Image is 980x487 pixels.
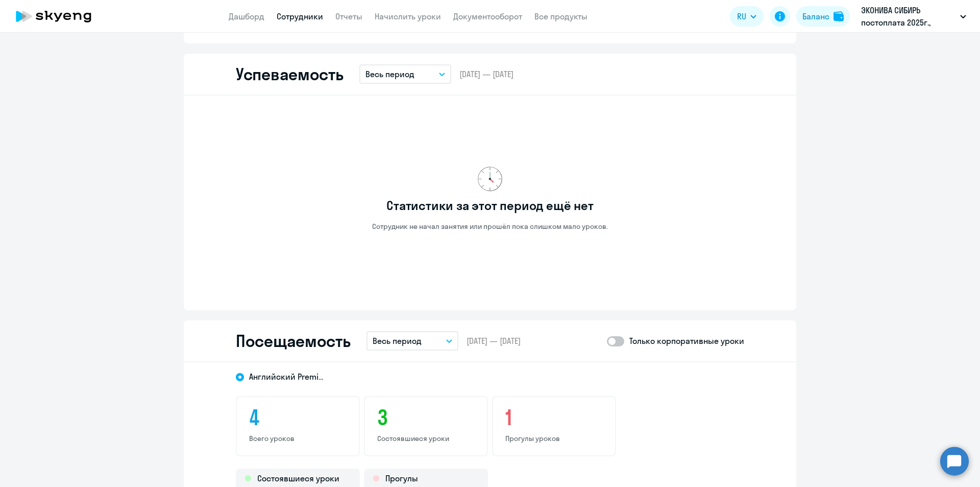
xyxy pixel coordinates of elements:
p: Состоявшиеся уроки [377,434,475,443]
h2: Посещаемость [236,331,350,351]
span: [DATE] — [DATE] [459,68,513,80]
h3: 1 [505,405,603,430]
button: RU [730,6,764,27]
img: no-data [478,167,502,191]
h3: Статистики за этот период ещё нет [386,197,593,214]
button: Весь период [366,331,458,351]
a: Сотрудники [277,11,323,21]
a: Начислить уроки [375,11,441,21]
p: Прогулы уроков [505,434,603,443]
p: Весь период [373,335,422,347]
a: Документооборот [453,11,522,21]
a: Отчеты [335,11,362,21]
p: Только корпоративные уроки [629,335,744,347]
h3: 3 [377,405,475,430]
h3: 4 [249,405,347,430]
img: balance [834,11,844,21]
span: [DATE] — [DATE] [467,335,521,346]
h2: Успеваемость [236,64,343,84]
button: Весь период [359,64,451,84]
p: Весь период [365,68,414,80]
button: ЭКОНИВА СИБИРЬ постоплата 2025г., ЭКОНИВАСИБИРЬ, ООО [856,4,971,29]
p: ЭКОНИВА СИБИРЬ постоплата 2025г., ЭКОНИВАСИБИРЬ, ООО [861,4,956,29]
span: Английский Premium [249,371,326,382]
div: Баланс [802,10,829,22]
p: Сотрудник не начал занятия или прошёл пока слишком мало уроков. [372,222,608,231]
span: RU [737,10,746,22]
a: Дашборд [229,11,264,21]
button: Балансbalance [796,6,850,27]
a: Все продукты [534,11,587,21]
p: Всего уроков [249,434,347,443]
